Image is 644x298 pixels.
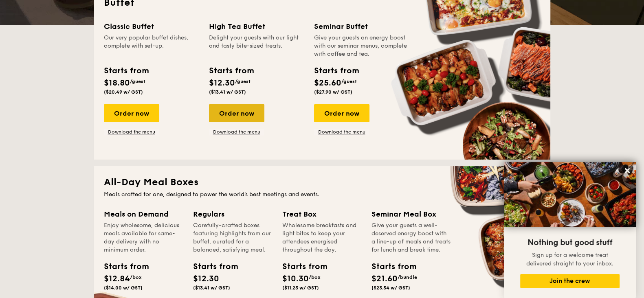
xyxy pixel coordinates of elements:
div: Treat Box [282,208,362,220]
span: /box [130,274,142,280]
div: Starts from [209,65,253,77]
span: ($20.49 w/ GST) [104,89,143,95]
div: Seminar Meal Box [371,208,451,220]
a: Download the menu [104,129,159,135]
span: /guest [130,79,145,84]
div: Starts from [371,261,408,273]
div: High Tea Buffet [209,21,304,32]
div: Delight your guests with our light and tasty bite-sized treats. [209,34,304,58]
div: Classic Buffet [104,21,199,32]
button: Join the crew [520,274,620,288]
img: DSC07876-Edit02-Large.jpeg [504,162,636,227]
span: $21.60 [371,274,398,284]
div: Starts from [104,261,141,273]
div: Meals crafted for one, designed to power the world's best meetings and events. [104,191,541,199]
div: Starts from [282,261,319,273]
span: ($11.23 w/ GST) [282,285,319,291]
div: Order now [104,104,159,122]
div: Starts from [193,261,230,273]
div: Order now [314,104,369,122]
a: Download the menu [314,129,369,135]
span: Sign up for a welcome treat delivered straight to your inbox. [526,252,613,267]
div: Give your guests a well-deserved energy boost with a line-up of meals and treats for lunch and br... [371,221,451,254]
span: $12.30 [193,274,219,284]
a: Download the menu [209,129,264,135]
div: Wholesome breakfasts and light bites to keep your attendees energised throughout the day. [282,221,362,254]
span: /box [309,274,321,280]
span: /guest [341,79,357,84]
span: $18.80 [104,78,130,88]
span: ($27.90 w/ GST) [314,89,352,95]
span: $12.84 [104,274,130,284]
span: $10.30 [282,274,309,284]
span: /guest [235,79,251,84]
div: Starts from [104,65,148,77]
div: Meals on Demand [104,208,183,220]
div: Regulars [193,208,273,220]
div: Starts from [314,65,358,77]
span: ($14.00 w/ GST) [104,285,143,291]
div: Order now [209,104,264,122]
div: Enjoy wholesome, delicious meals available for same-day delivery with no minimum order. [104,221,183,254]
span: ($13.41 w/ GST) [193,285,230,291]
span: ($23.54 w/ GST) [371,285,410,291]
span: $25.60 [314,78,341,88]
h2: All-Day Meal Boxes [104,176,541,189]
span: ($13.41 w/ GST) [209,89,246,95]
span: Nothing but good stuff [528,238,612,248]
div: Seminar Buffet [314,21,409,32]
button: Close [621,164,634,177]
div: Give your guests an energy boost with our seminar menus, complete with coffee and tea. [314,34,409,58]
span: $12.30 [209,78,235,88]
div: Our very popular buffet dishes, complete with set-up. [104,34,199,58]
span: /bundle [398,274,417,280]
div: Carefully-crafted boxes featuring highlights from our buffet, curated for a balanced, satisfying ... [193,221,273,254]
